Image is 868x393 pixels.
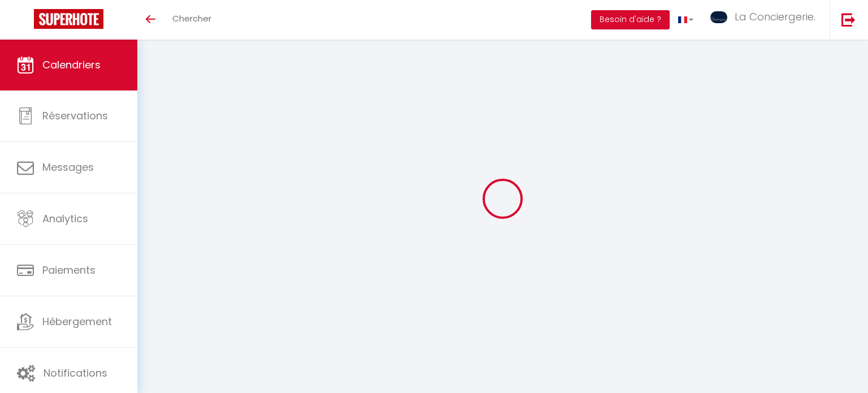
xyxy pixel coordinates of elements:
span: Chercher [172,12,211,24]
span: La Conciergerie. [735,10,815,24]
button: Besoin d'aide ? [591,10,670,29]
span: Paiements [42,263,96,277]
span: Messages [42,160,94,174]
span: Notifications [44,366,107,380]
span: Hébergement [42,314,112,329]
span: Analytics [42,211,88,226]
img: ... [710,11,727,23]
span: Calendriers [42,58,101,72]
img: Super Booking [34,9,103,29]
span: Réservations [42,109,108,123]
img: logout [841,12,856,27]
